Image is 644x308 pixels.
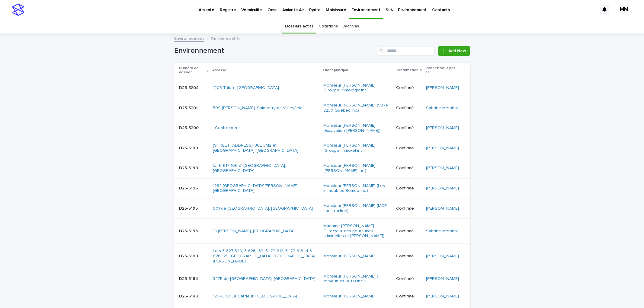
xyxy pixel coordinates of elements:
p: Adresse [212,67,226,74]
p: D25-5196 [179,185,199,191]
a: [PERSON_NAME] [426,125,459,131]
p: D25-5195 [179,205,199,211]
tr: D25-5196D25-5196 1282 [GEOGRAPHIC_DATA][PERSON_NAME], [GEOGRAPHIC_DATA] Monsieur [PERSON_NAME] (L... [174,178,470,198]
p: D25-5201 [179,104,199,111]
tr: D25-5201D25-5201 509 [PERSON_NAME], Salaberry-de-Valleyfield Monsieur [PERSON_NAME] (9371-2230 Qu... [174,98,470,118]
a: Monsieur [PERSON_NAME] (9371-2230 Québec inc.) [323,103,391,113]
p: Confirmé [396,166,421,171]
tr: D25-5204D25-5204 1205 Talon , [GEOGRAPHIC_DATA] Monsieur [PERSON_NAME] (Groupe Immologix inc.) Co... [174,78,470,98]
a: 120-130D Le Gardeur, [GEOGRAPHIC_DATA] [213,294,297,299]
p: Rendez-vous pris par [425,65,460,76]
a: Monsieur [PERSON_NAME] (Excavation [PERSON_NAME]) [323,123,391,133]
span: Add New [448,49,466,53]
a: [PERSON_NAME] [426,294,459,299]
a: [PERSON_NAME] [426,85,459,90]
a: 509 [PERSON_NAME], Salaberry-de-Valleyfield [213,106,303,111]
p: Confirmé [396,85,421,90]
a: [PERSON_NAME] [426,166,459,171]
a: [PERSON_NAME] [426,146,459,151]
p: Confirmé [396,229,421,234]
a: Monsieur [PERSON_NAME] (Les immeubles Bomdo inc.) [323,183,391,194]
a: [PERSON_NAME] [426,206,459,211]
p: Confirmé [396,254,421,259]
a: Monsieur [PERSON_NAME] ( Immeubles BCLB inc.) [323,274,391,284]
a: Monsieur [PERSON_NAME] (MCF-construction) [323,203,391,214]
a: Monsieur [PERSON_NAME] (Groupe Immoxel inc.) [323,143,391,153]
h1: Environnement [174,46,375,55]
a: lot 6 617 166 d' [GEOGRAPHIC_DATA], [GEOGRAPHIC_DATA] [213,163,319,173]
tr: D25-5193D25-5193 18 [PERSON_NAME], [GEOGRAPHIC_DATA] Madame [PERSON_NAME] (Directeur des poursuit... [174,218,470,243]
a: Archives [343,19,359,33]
a: Sabrine Metahni [426,229,458,234]
a: [STREET_ADDRESS], J6E 3M2 et [GEOGRAPHIC_DATA], [GEOGRAPHIC_DATA] [213,143,319,153]
a: Dossiers actifs [285,19,313,33]
div: MM [619,5,629,14]
p: D25-5200 [179,124,200,131]
img: stacker-logo-s-only.png [12,4,24,16]
p: D25-5198 [179,164,199,171]
a: 1282 [GEOGRAPHIC_DATA][PERSON_NAME], [GEOGRAPHIC_DATA] [213,183,319,194]
p: D25-5199 [179,144,199,151]
input: Search [377,46,434,56]
p: D25-5189 [179,252,199,259]
a: Lots 3 627 520, 3 626 132, 5 172 612, 5 172 613 et 3 626 129 [GEOGRAPHIC_DATA], [GEOGRAPHIC_DATA]... [213,249,319,264]
a: [PERSON_NAME] [426,186,459,191]
a: Sabrine Metahni [426,106,458,111]
a: [PERSON_NAME] [426,276,459,281]
p: D25-5183 [179,293,199,299]
tr: D25-5184D25-5184 3275 de [GEOGRAPHIC_DATA], [GEOGRAPHIC_DATA] Monsieur [PERSON_NAME] ( Immeubles ... [174,269,470,289]
a: 1205 Talon , [GEOGRAPHIC_DATA] [213,85,279,90]
a: Monsieur [PERSON_NAME] [323,294,376,299]
a: , Contrecoeur [213,125,240,131]
tr: D25-5189D25-5189 Lots 3 627 520, 3 626 132, 5 172 612, 5 172 613 et 3 626 129 [GEOGRAPHIC_DATA], ... [174,244,470,269]
a: 18 [PERSON_NAME], [GEOGRAPHIC_DATA] [213,229,295,234]
tr: D25-5183D25-5183 120-130D Le Gardeur, [GEOGRAPHIC_DATA] Monsieur [PERSON_NAME] Confirmé[PERSON_NAME] [174,289,470,304]
tr: D25-5195D25-5195 901 de [GEOGRAPHIC_DATA], [GEOGRAPHIC_DATA] Monsieur [PERSON_NAME] (MCF-construc... [174,198,470,219]
a: Add New [438,46,470,56]
p: Confirmé [396,276,421,281]
tr: D25-5200D25-5200 , Contrecoeur Monsieur [PERSON_NAME] (Excavation [PERSON_NAME]) Confirmé[PERSON_... [174,118,470,138]
a: 901 de [GEOGRAPHIC_DATA], [GEOGRAPHIC_DATA] [213,206,313,211]
p: Confirmation [396,67,418,74]
a: Monsieur [PERSON_NAME] [323,254,376,259]
a: Environnement [174,35,204,42]
a: Monsieur [PERSON_NAME] ([PERSON_NAME] inc.) [323,163,391,173]
p: D25-5193 [179,227,199,234]
p: Confirmé [396,125,421,131]
p: Client principal [323,67,348,74]
a: Madame [PERSON_NAME] (Directeur des poursuites criminelles et [PERSON_NAME]) [323,224,391,239]
p: Numéro de dossier [179,65,205,76]
p: Confirmé [396,106,421,111]
p: Dossiers actifs [211,35,240,42]
tr: D25-5199D25-5199 [STREET_ADDRESS], J6E 3M2 et [GEOGRAPHIC_DATA], [GEOGRAPHIC_DATA] Monsieur [PERS... [174,138,470,158]
p: D25-5204 [179,84,200,90]
p: D25-5184 [179,275,199,281]
a: Monsieur [PERSON_NAME] (Groupe Immologix inc.) [323,83,391,93]
p: Confirmé [396,186,421,191]
p: Confirmé [396,146,421,151]
tr: D25-5198D25-5198 lot 6 617 166 d' [GEOGRAPHIC_DATA], [GEOGRAPHIC_DATA] Monsieur [PERSON_NAME] ([P... [174,158,470,178]
a: [PERSON_NAME] [426,254,459,259]
a: Cotations [319,19,338,33]
p: Confirmé [396,294,421,299]
p: Confirmé [396,206,421,211]
a: 3275 de [GEOGRAPHIC_DATA], [GEOGRAPHIC_DATA] [213,276,316,281]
